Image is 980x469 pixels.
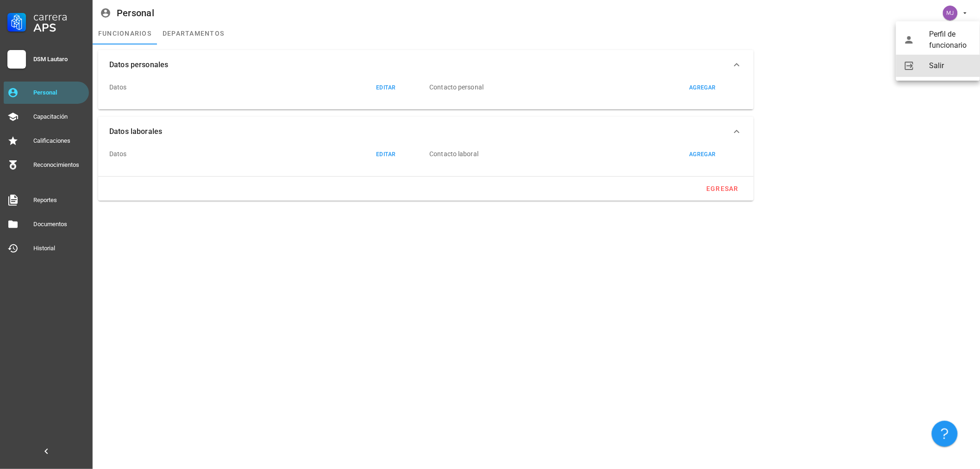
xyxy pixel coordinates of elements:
button: Datos laborales [98,117,754,146]
div: agregar [689,84,716,91]
a: departamentos [157,22,230,44]
a: Documentos [4,213,89,235]
div: Capacitación [33,113,85,120]
a: Historial [4,237,89,260]
button: egresar [702,180,742,197]
button: Datos personales [98,50,754,80]
button: editar [371,150,400,159]
button: editar [371,83,400,92]
a: Personal [4,82,89,104]
a: Capacitación [4,106,89,128]
a: Reportes [4,189,89,211]
span: Datos laborales [109,125,731,138]
button: agregar [685,150,720,159]
div: Contacto personal [430,76,484,98]
div: Personal [33,89,85,96]
div: Datos [109,76,127,98]
a: Reconocimientos [4,154,89,176]
a: Calificaciones [4,130,89,152]
div: editar [376,84,396,91]
div: Carrera [33,11,85,22]
div: Contacto laboral [430,143,479,165]
div: egresar [706,185,739,192]
div: Perfil de funcionario [930,25,973,55]
div: Reportes [33,196,85,204]
div: avatar [943,6,958,20]
div: Personal [117,8,154,18]
span: Datos personales [109,58,731,71]
div: Historial [33,245,85,252]
div: DSM Lautaro [33,56,85,63]
div: editar [376,151,396,158]
button: agregar [685,83,720,92]
div: Datos [109,143,127,165]
div: APS [33,22,85,33]
div: agregar [689,151,716,158]
div: Documentos [33,221,85,228]
div: Reconocimientos [33,161,85,169]
div: Salir [930,57,973,75]
a: funcionarios [93,22,157,44]
div: Calificaciones [33,137,85,145]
